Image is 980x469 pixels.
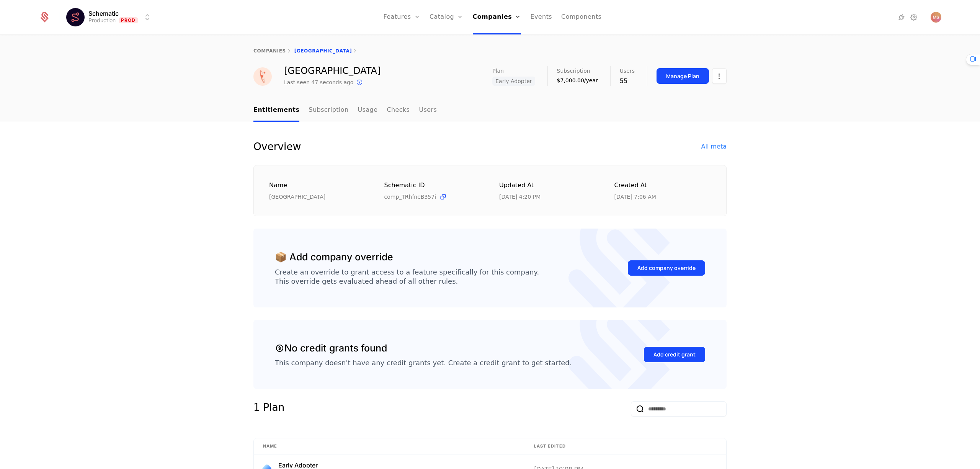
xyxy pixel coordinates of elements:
[620,77,635,86] div: 55
[253,401,284,417] div: 1 Plan
[492,77,535,86] span: Early Adopter
[275,341,387,356] div: No credit grants found
[69,9,152,26] button: Select environment
[419,99,437,122] a: Users
[931,12,941,23] img: Mark Simkiv
[628,260,705,276] button: Add company override
[931,12,941,23] button: Open user button
[384,193,436,201] span: comp_TRhfneB357i
[897,13,906,22] a: Integrations
[119,17,138,23] span: Prod
[620,68,635,74] span: Users
[275,250,393,265] div: 📦 Add company override
[712,68,727,84] button: Select action
[653,351,696,358] div: Add credit grant
[278,462,336,468] div: Early Adopter
[253,99,437,122] ul: Choose Sub Page
[275,358,572,368] div: This company doesn't have any credit grants yet. Create a credit grant to get started.
[66,8,85,26] img: Schematic
[384,181,481,190] div: Schematic ID
[614,181,711,190] div: Created at
[614,193,656,201] div: 1/23/24, 7:06 AM
[657,68,709,84] button: Manage Plan
[275,268,539,286] div: Create an override to grant access to a feature specifically for this company. This override gets...
[358,99,378,122] a: Usage
[269,181,366,190] div: Name
[525,438,726,454] th: Last edited
[701,142,727,151] div: All meta
[909,13,918,22] a: Settings
[666,72,699,80] div: Manage Plan
[88,16,116,24] div: Production
[557,77,598,84] div: $7,000.00/year
[637,264,696,272] div: Add company override
[253,141,301,153] div: Overview
[492,68,504,74] span: Plan
[644,347,705,362] button: Add credit grant
[387,99,410,122] a: Checks
[269,193,366,201] div: [GEOGRAPHIC_DATA]
[253,48,286,54] a: companies
[254,438,525,454] th: Name
[309,99,348,122] a: Subscription
[253,99,727,122] nav: Main
[253,67,272,86] img: Florence
[499,193,541,201] div: 10/1/25, 4:20 PM
[557,68,590,74] span: Subscription
[253,99,299,122] a: Entitlements
[499,181,596,190] div: Updated at
[284,78,353,86] div: Last seen 47 seconds ago
[284,66,381,75] div: [GEOGRAPHIC_DATA]
[88,10,119,16] span: Schematic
